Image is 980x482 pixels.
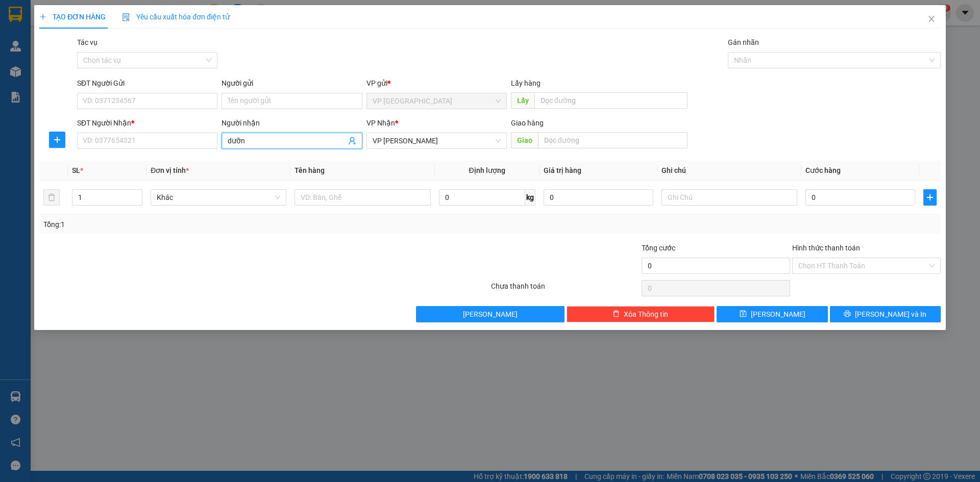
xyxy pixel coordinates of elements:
[792,244,860,252] label: Hình thức thanh toán
[157,190,280,205] span: Khác
[544,189,653,206] input: 0
[222,78,362,89] div: Người gửi
[469,166,505,174] span: Định lượng
[917,5,946,34] button: Close
[366,119,395,127] span: VP Nhận
[511,119,544,127] span: Giao hàng
[924,193,936,201] span: plus
[923,189,937,206] button: plus
[49,132,65,148] button: plus
[373,93,501,109] span: VP HÀ NỘI
[642,244,675,252] span: Tổng cước
[511,79,541,87] span: Lấy hàng
[855,309,926,320] span: [PERSON_NAME] và In
[77,38,97,46] label: Tác vụ
[39,13,106,21] span: TẠO ĐƠN HÀNG
[39,13,46,20] span: plus
[612,310,620,318] span: delete
[43,189,60,206] button: delete
[534,92,688,109] input: Dọc đường
[122,13,130,21] img: icon
[295,189,430,206] input: VD: Bàn, Ghế
[463,309,518,320] span: [PERSON_NAME]
[657,161,801,181] th: Ghi chú
[740,310,747,318] span: save
[72,166,80,174] span: SL
[295,166,325,174] span: Tên hàng
[830,306,941,322] button: printer[PERSON_NAME] và In
[348,137,356,145] span: user-add
[222,117,362,129] div: Người nhận
[511,132,538,148] span: Giao
[805,166,841,174] span: Cước hàng
[511,92,534,109] span: Lấy
[525,189,535,206] span: kg
[490,281,641,298] div: Chưa thanh toán
[77,117,217,129] div: SĐT Người Nhận
[151,166,189,174] span: Đơn vị tính
[844,310,851,318] span: printer
[43,219,378,230] div: Tổng: 1
[751,309,805,320] span: [PERSON_NAME]
[538,132,688,148] input: Dọc đường
[122,13,230,21] span: Yêu cầu xuất hóa đơn điện tử
[624,309,668,320] span: Xóa Thông tin
[77,78,217,89] div: SĐT Người Gửi
[416,306,565,322] button: [PERSON_NAME]
[728,38,759,46] label: Gán nhãn
[927,15,936,23] span: close
[661,189,797,206] input: Ghi Chú
[717,306,827,322] button: save[PERSON_NAME]
[50,136,65,144] span: plus
[373,133,501,148] span: VP MỘC CHÂU
[544,166,581,174] span: Giá trị hàng
[567,306,715,322] button: deleteXóa Thông tin
[366,78,507,89] div: VP gửi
